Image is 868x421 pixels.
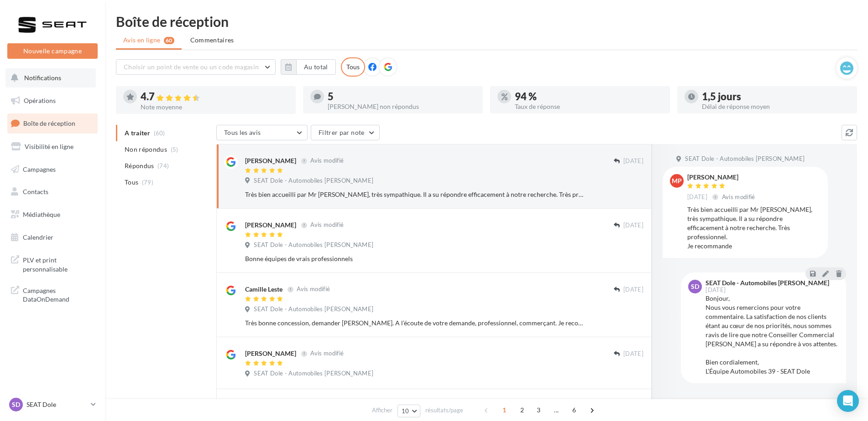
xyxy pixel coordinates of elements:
div: Bonjour, Nous vous remercions pour votre commentaire. La satisfaction de nos clients étant au cœu... [706,294,839,376]
span: SD [691,282,699,291]
div: Open Intercom Messenger [837,390,859,412]
span: Avis modifié [310,221,344,229]
div: 94 % [515,92,663,102]
span: 3 [531,403,546,417]
span: SEAT Dole - Automobiles [PERSON_NAME] [254,305,373,313]
span: Notifications [24,74,61,82]
a: Opérations [5,91,99,110]
span: Avis modifié [310,157,344,164]
span: (79) [142,179,153,186]
span: résultats/page [425,406,463,415]
span: Répondus [125,161,154,170]
button: Au total [281,59,336,75]
span: [DATE] [706,287,726,293]
span: Campagnes [23,165,56,173]
a: SD SEAT Dole [7,396,98,413]
span: [DATE] [623,157,643,165]
div: Très bien accueilli par Mr [PERSON_NAME], très sympathique. Il a su répondre efficacement à notre... [687,205,821,251]
div: Camille Leste [245,285,282,294]
span: Tous les avis [224,128,261,136]
span: SEAT Dole - Automobiles [PERSON_NAME] [254,241,373,249]
a: Calendrier [5,228,99,247]
div: [PERSON_NAME] non répondus [328,103,476,110]
span: 2 [515,403,529,417]
div: Note moyenne [141,104,288,110]
div: Très bien accueilli par Mr [PERSON_NAME], très sympathique. Il a su répondre efficacement à notre... [245,190,584,199]
span: (74) [157,162,169,169]
span: 1 [497,403,512,417]
a: PLV et print personnalisable [5,250,99,277]
div: SEAT Dole - Automobiles [PERSON_NAME] [706,280,829,286]
div: Taux de réponse [515,103,663,110]
div: [PERSON_NAME] [245,221,296,230]
span: [DATE] [623,350,643,358]
button: Nouvelle campagne [7,43,98,59]
span: Afficher [372,406,392,415]
span: MP [672,176,682,185]
span: Opérations [24,97,56,104]
span: Contacts [23,188,48,195]
a: Médiathèque [5,205,99,224]
span: [DATE] [687,193,707,201]
div: 4.7 [141,92,288,102]
button: Notifications [5,68,96,87]
a: Campagnes [5,160,99,179]
a: Boîte de réception [5,113,99,133]
a: Campagnes DataOnDemand [5,281,99,308]
div: [PERSON_NAME] [245,349,296,358]
span: Avis modifié [297,286,330,293]
span: [DATE] [623,221,643,230]
span: Visibilité en ligne [25,143,73,150]
div: [PERSON_NAME] [687,174,757,180]
span: SD [12,400,20,409]
div: Délai de réponse moyen [702,103,850,110]
button: Au total [296,59,336,75]
button: Filtrer par note [311,125,380,140]
span: Campagnes DataOnDemand [23,284,94,304]
span: Calendrier [23,233,53,241]
div: Très bonne concession, demander [PERSON_NAME]. A l’écoute de votre demande, professionnel, commer... [245,318,584,328]
button: 10 [397,405,421,417]
span: Médiathèque [23,210,60,218]
a: Visibilité en ligne [5,137,99,156]
span: Choisir un point de vente ou un code magasin [124,63,259,71]
div: Boîte de réception [116,15,857,28]
p: SEAT Dole [26,400,87,409]
span: 10 [402,407,409,415]
div: Bonne équipes de vrais professionnels [245,254,584,263]
span: SEAT Dole - Automobiles [PERSON_NAME] [254,177,373,185]
span: SEAT Dole - Automobiles [PERSON_NAME] [254,370,373,378]
div: Tous [341,57,365,77]
span: [DATE] [623,286,643,294]
div: [PERSON_NAME] [245,156,296,165]
a: Contacts [5,182,99,201]
div: 5 [328,92,476,102]
span: SEAT Dole - Automobiles [PERSON_NAME] [685,155,805,163]
span: PLV et print personnalisable [23,254,94,273]
span: Commentaires [190,36,234,44]
span: Avis modifié [310,350,344,357]
span: 6 [567,403,581,417]
span: Non répondus [125,145,167,154]
button: Tous les avis [216,125,308,140]
div: 1,5 jours [702,92,850,102]
span: Tous [125,178,138,187]
span: Avis modifié [722,193,755,200]
button: Choisir un point de vente ou un code magasin [116,59,276,75]
span: Boîte de réception [23,119,75,127]
span: ... [549,403,564,417]
span: (5) [171,146,178,153]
